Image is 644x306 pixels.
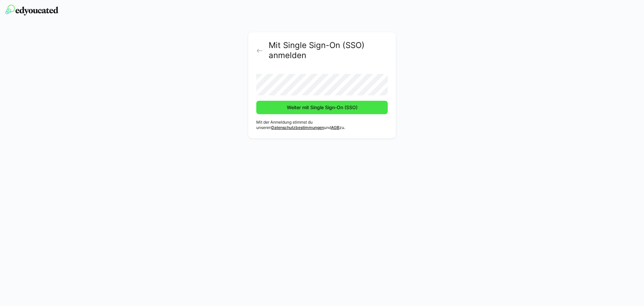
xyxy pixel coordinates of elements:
[271,125,324,130] a: Datenschutzbestimmungen
[256,120,388,130] p: Mit der Anmeldung stimmst du unseren und zu.
[269,40,388,60] h2: Mit Single Sign-On (SSO) anmelden
[331,125,339,130] a: AGB
[256,101,388,114] button: Weiter mit Single Sign-On (SSO)
[5,5,58,15] img: edyoucated
[286,104,359,111] span: Weiter mit Single Sign-On (SSO)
